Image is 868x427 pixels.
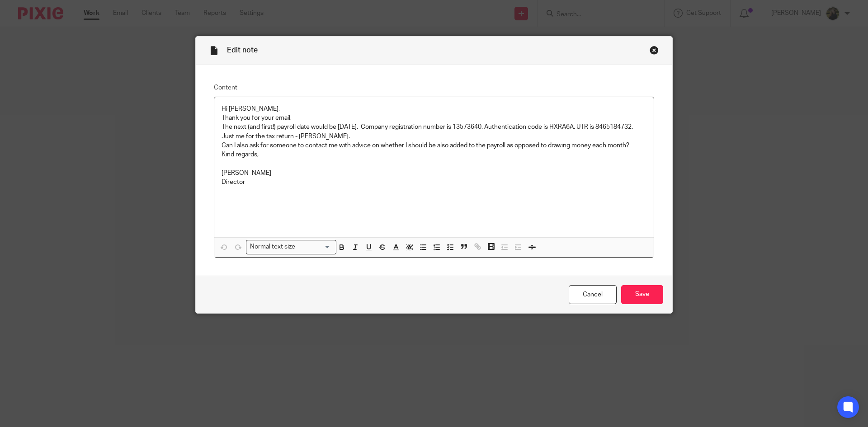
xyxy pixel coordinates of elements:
a: Cancel [569,285,617,305]
p: Director [222,178,646,187]
p: Can I also ask for someone to contact me with advice on whether I should be also added to the pay... [222,141,646,150]
div: Search for option [246,240,336,254]
p: The next (and first!) payroll date would be [DATE]. Company registration number is 13573640. Auth... [222,122,646,141]
span: Edit note [227,47,258,54]
span: Normal text size [248,242,297,252]
input: Save [621,285,663,305]
div: Close this dialog window [650,46,659,55]
p: [PERSON_NAME] [222,169,646,178]
label: Content [214,83,654,92]
p: Thank you for your email, [222,113,646,122]
p: Kind regards, [222,150,646,159]
input: Search for option [298,242,331,252]
p: Hi [PERSON_NAME], [222,104,646,113]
